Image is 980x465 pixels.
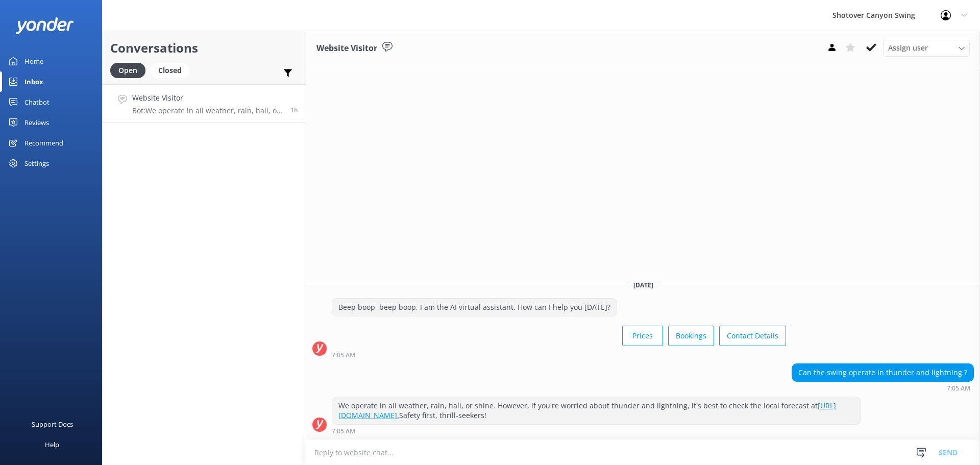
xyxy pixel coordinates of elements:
[132,92,283,104] h4: Website Visitor
[24,133,63,153] div: Recommend
[332,351,786,358] div: Sep 17 2025 07:05am (UTC +12:00) Pacific/Auckland
[24,153,49,174] div: Settings
[103,84,306,123] a: Website VisitorBot:We operate in all weather, rain, hail, or shine. However, if you're worried ab...
[110,38,298,58] h2: Conversations
[332,352,355,358] strong: 7:05 AM
[792,384,974,391] div: Sep 17 2025 07:05am (UTC +12:00) Pacific/Auckland
[332,299,617,316] div: Beep boop, beep boop, I am the AI virtual assistant. How can I help you [DATE]?
[332,428,355,434] strong: 7:05 AM
[316,42,377,55] h3: Website Visitor
[24,112,49,133] div: Reviews
[338,401,836,421] a: [URL][DOMAIN_NAME].
[45,434,59,455] div: Help
[622,326,663,346] button: Prices
[290,106,298,114] span: Sep 17 2025 07:05am (UTC +12:00) Pacific/Auckland
[719,326,786,346] button: Contact Details
[24,51,43,71] div: Home
[883,40,970,56] div: Assign User
[32,414,73,434] div: Support Docs
[24,92,50,112] div: Chatbot
[15,17,74,34] img: yonder-white-logo.png
[332,397,861,424] div: We operate in all weather, rain, hail, or shine. However, if you're worried about thunder and lig...
[627,281,659,289] span: [DATE]
[110,63,145,78] div: Open
[792,364,973,381] div: Can the swing operate in thunder and lightning ?
[151,63,189,78] div: Closed
[888,42,928,54] span: Assign user
[332,427,861,434] div: Sep 17 2025 07:05am (UTC +12:00) Pacific/Auckland
[132,106,283,115] p: Bot: We operate in all weather, rain, hail, or shine. However, if you're worried about thunder an...
[947,385,970,391] strong: 7:05 AM
[151,64,194,76] a: Closed
[668,326,714,346] button: Bookings
[24,71,43,92] div: Inbox
[110,64,151,76] a: Open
